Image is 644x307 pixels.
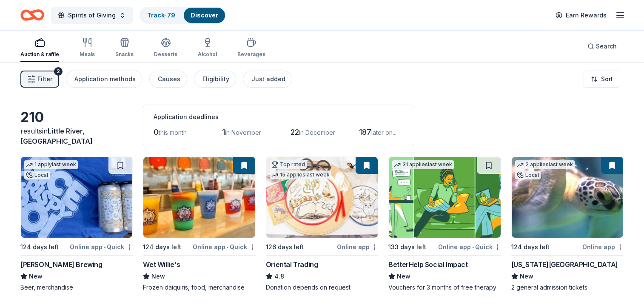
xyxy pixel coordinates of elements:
[149,71,187,88] button: Causes
[20,127,93,145] span: Little River, [GEOGRAPHIC_DATA]
[515,171,541,179] div: Local
[20,242,59,252] div: 124 days left
[243,71,292,88] button: Just added
[198,51,217,58] div: Alcohol
[251,74,285,84] div: Just added
[147,11,175,19] a: Track· 79
[520,271,533,281] span: New
[66,71,142,88] button: Application methods
[511,283,624,292] div: 2 general admission tickets
[198,34,217,62] button: Alcohol
[472,244,474,250] span: •
[222,128,225,136] span: 1
[159,129,187,136] span: this month
[20,259,103,270] div: [PERSON_NAME] Brewing
[337,242,378,252] div: Online app
[143,259,180,270] div: Wet Willie's
[392,160,454,169] div: 31 applies last week
[225,129,261,136] span: in November
[194,71,236,88] button: Eligibility
[143,242,181,252] div: 124 days left
[74,74,136,84] div: Application methods
[151,271,165,281] span: New
[227,244,228,250] span: •
[70,242,133,252] div: Online app Quick
[388,156,501,292] a: Image for BetterHelp Social Impact31 applieslast week133 days leftOnline app•QuickBetterHelp Soci...
[438,242,501,252] div: Online app Quick
[596,41,617,51] span: Search
[143,156,255,292] a: Image for Wet Willie's124 days leftOnline app•QuickWet Willie'sNewFrozen daiquiris, food, merchan...
[266,242,304,252] div: 126 days left
[270,171,331,179] div: 15 applies last week
[140,7,226,24] button: Track· 79Discover
[20,5,44,25] a: Home
[24,160,78,169] div: 1 apply last week
[266,156,378,292] a: Image for Oriental TradingTop rated15 applieslast week126 days leftOnline appOriental Trading4.8D...
[80,34,95,62] button: Meals
[266,283,378,292] div: Donation depends on request
[270,160,307,169] div: Top rated
[54,67,63,76] div: 2
[511,156,624,292] a: Image for South Carolina Aquarium2 applieslast weekLocal124 days leftOnline app[US_STATE][GEOGRAP...
[359,128,371,136] span: 187
[582,242,624,252] div: Online app
[104,244,105,250] span: •
[20,126,133,146] div: results
[511,259,618,270] div: [US_STATE][GEOGRAPHIC_DATA]
[388,283,501,292] div: Vouchers for 3 months of free therapy
[115,34,134,62] button: Snacks
[158,74,180,84] div: Causes
[20,156,133,292] a: Image for Westbrook Brewing1 applylast weekLocal124 days leftOnline app•Quick[PERSON_NAME] Brewin...
[20,127,93,145] span: in
[512,157,623,238] img: Image for South Carolina Aquarium
[20,109,133,126] div: 210
[550,8,612,23] a: Earn Rewards
[24,171,50,179] div: Local
[68,10,116,20] span: Spirits of Giving
[154,34,177,62] button: Desserts
[389,157,500,238] img: Image for BetterHelp Social Impact
[515,160,575,169] div: 2 applies last week
[291,128,299,136] span: 22
[601,74,613,84] span: Sort
[584,71,620,88] button: Sort
[511,242,550,252] div: 124 days left
[581,38,624,55] button: Search
[20,283,133,292] div: Beer, merchandise
[20,51,59,58] div: Auction & raffle
[274,271,284,281] span: 4.8
[20,71,59,88] button: Filter2
[299,129,335,136] span: in December
[237,34,265,62] button: Beverages
[51,7,133,24] button: Spirits of Giving
[21,157,132,238] img: Image for Westbrook Brewing
[388,259,467,270] div: BetterHelp Social Impact
[29,271,43,281] span: New
[154,128,159,136] span: 0
[80,51,95,58] div: Meals
[193,242,256,252] div: Online app Quick
[266,259,318,270] div: Oriental Trading
[388,242,426,252] div: 133 days left
[37,74,52,84] span: Filter
[191,11,218,19] a: Discover
[154,112,404,122] div: Application deadlines
[143,283,255,292] div: Frozen daiquiris, food, merchandise
[202,74,229,84] div: Eligibility
[397,271,410,281] span: New
[154,51,177,58] div: Desserts
[266,157,378,238] img: Image for Oriental Trading
[143,157,255,238] img: Image for Wet Willie's
[20,34,59,62] button: Auction & raffle
[371,129,396,136] span: later on...
[237,51,265,58] div: Beverages
[115,51,134,58] div: Snacks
